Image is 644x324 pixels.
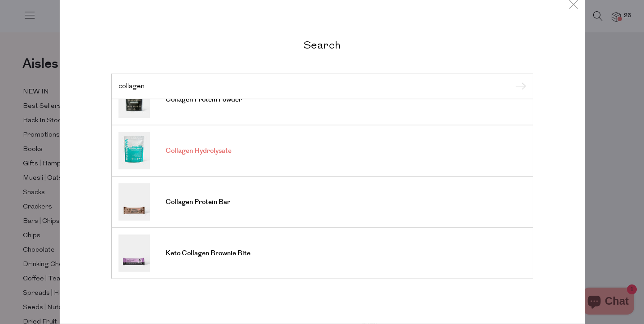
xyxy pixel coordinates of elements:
span: Collagen Protein Bar [166,198,230,207]
span: Collagen Protein Powder [166,95,242,104]
h2: Search [111,38,533,51]
img: Collagen Protein Bar [118,183,150,221]
span: Keto Collagen Brownie Bite [166,249,250,258]
a: Collagen Protein Powder [118,81,526,118]
a: Collagen Hydrolysate [118,132,526,169]
img: Keto Collagen Brownie Bite [118,235,150,272]
a: Collagen Protein Bar [118,183,526,221]
span: Collagen Hydrolysate [166,146,232,155]
img: Collagen Protein Powder [118,81,150,118]
img: Collagen Hydrolysate [118,132,150,169]
a: Keto Collagen Brownie Bite [118,235,526,272]
input: Search [118,83,526,89]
